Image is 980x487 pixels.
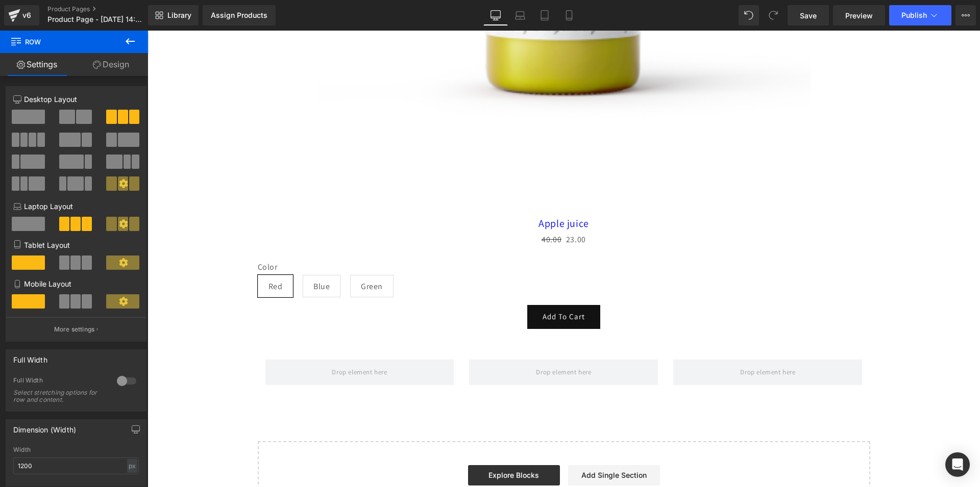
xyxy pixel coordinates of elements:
button: Publish [889,5,951,25]
div: px [127,459,137,473]
span: Blue [166,245,182,266]
div: Select stretching options for row and content. [13,389,105,403]
span: 40.00 [394,203,414,214]
span: 23.00 [419,202,438,217]
a: Laptop [508,5,532,25]
a: Apple juice [391,187,442,199]
span: Library [167,11,191,20]
p: Laptop Layout [13,201,139,212]
span: Product Page - [DATE] 14:42:40 [47,15,145,23]
a: Explore Blocks [321,434,412,455]
p: More settings [54,325,95,334]
span: Green [213,245,235,266]
a: Design [74,53,148,76]
p: Desktop Layout [13,94,139,105]
button: Undo [739,5,759,25]
div: Open Intercom Messenger [945,452,970,477]
button: More [955,5,976,25]
span: Row [10,31,112,53]
a: Preview [833,5,885,25]
button: Redo [763,5,783,25]
input: auto [13,457,139,474]
div: Full Width [13,376,107,387]
a: Product Pages [47,5,165,13]
div: v6 [20,9,33,22]
button: More settings [6,317,146,341]
a: Mobile [557,5,581,25]
p: Tablet Layout [13,240,139,250]
span: Preview [845,10,873,21]
a: New Library [148,5,199,25]
span: Publish [901,11,927,19]
div: Full Width [13,350,47,364]
div: Width [13,446,139,453]
div: Assign Products [211,11,267,19]
a: Add Single Section [421,434,512,455]
p: Mobile Layout [13,278,139,289]
a: Tablet [532,5,557,25]
a: Desktop [483,5,508,25]
span: Save [800,10,817,21]
div: Dimension (Width) [13,420,76,434]
span: Red [121,245,135,266]
a: v6 [4,5,39,25]
label: Color [110,232,723,244]
button: Add To Cart [380,274,453,298]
